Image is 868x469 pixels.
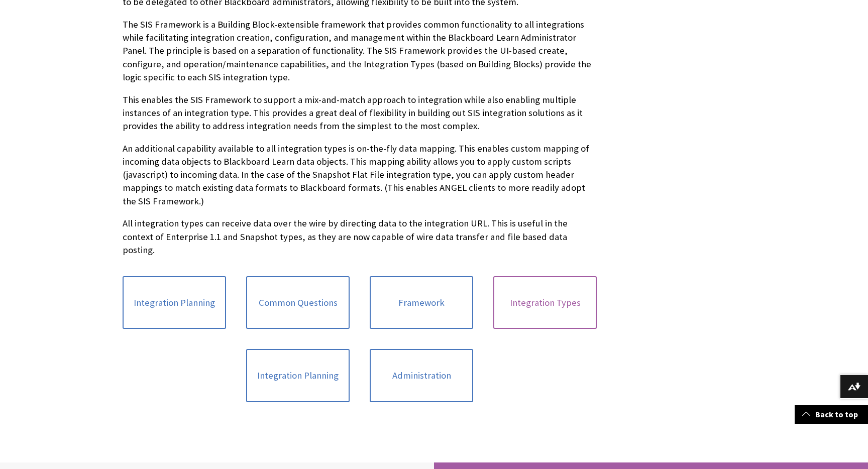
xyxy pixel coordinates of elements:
[246,349,350,402] a: Integration Planning
[123,18,597,84] p: The SIS Framework is a Building Block-extensible framework that provides common functionality to ...
[370,349,473,402] a: Administration
[123,276,226,329] a: Integration Planning
[493,276,597,329] a: Integration Types
[246,276,350,329] a: Common Questions
[123,217,597,257] p: All integration types can receive data over the wire by directing data to the integration URL. Th...
[123,93,597,133] p: This enables the SIS Framework to support a mix-and-match approach to integration while also enab...
[370,276,473,329] a: Framework
[795,405,868,424] a: Back to top
[123,142,597,208] p: An additional capability available to all integration types is on-the-fly data mapping. This enab...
